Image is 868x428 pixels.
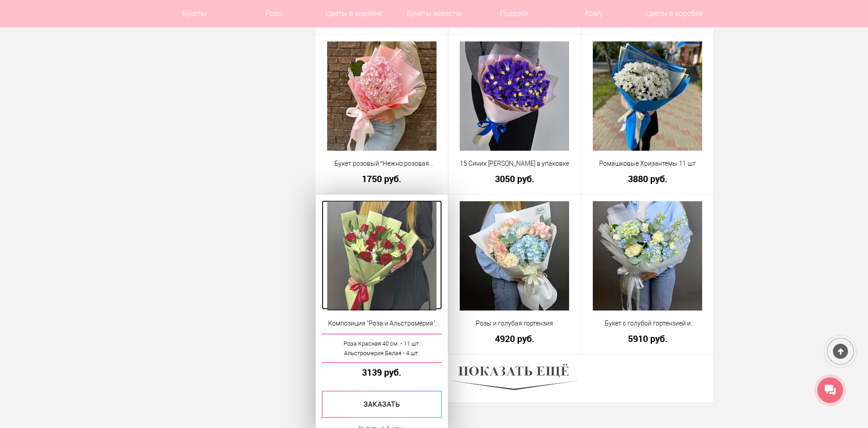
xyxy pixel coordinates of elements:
[322,159,442,168] a: Букет розовый “Нежно розовая гортензия”
[451,361,578,396] img: Показать ещё
[322,334,442,363] a: Роза Красная 40 см. - 11 шт.Альстромерия Белая - 4 шт.
[587,334,708,343] a: 5910 руб.
[454,159,575,168] a: 15 Синих [PERSON_NAME] в упаковке
[587,319,708,328] a: Букет с голубой гортензией и дельфиниумом
[587,159,708,168] a: Ромашковые Хризантемы 11 шт
[454,334,575,343] a: 4920 руб.
[454,174,575,183] a: 3050 руб.
[460,41,569,151] img: 15 Синих Ирисов в упаковке
[327,201,437,311] img: Композиция "Роза и Альстромерия" мини
[322,319,442,328] a: Композиция "Роза и Альстромерия" мини
[593,201,702,311] img: Букет с голубой гортензией и дельфиниумом
[322,367,442,377] a: 3139 руб.
[451,374,578,382] a: Показать ещё
[327,41,437,151] img: Букет розовый “Нежно розовая гортензия”
[587,174,708,183] a: 3880 руб.
[593,41,702,151] img: Ромашковые Хризантемы 11 шт
[460,201,569,311] img: Розы и голубая гортензия
[454,319,575,328] a: Розы и голубая гортензия
[322,174,442,183] a: 1750 руб.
